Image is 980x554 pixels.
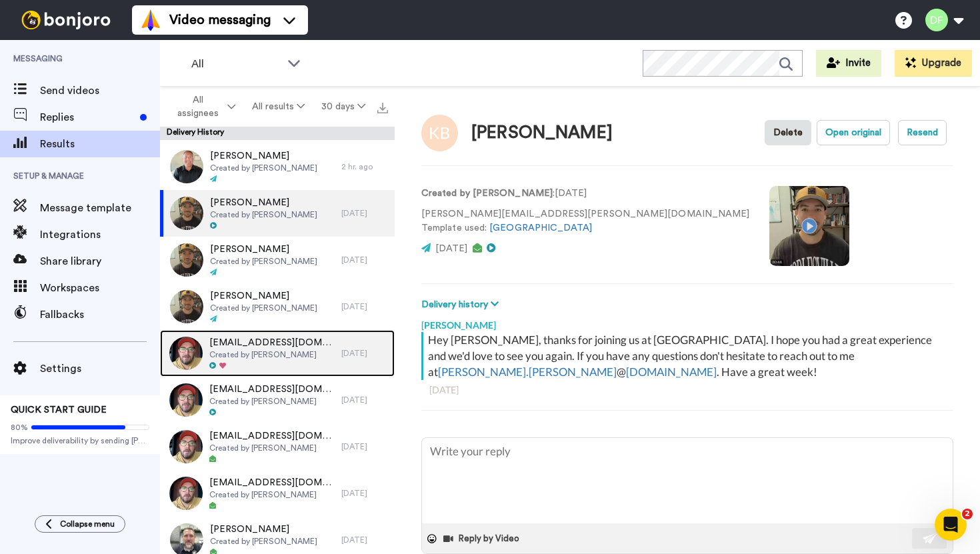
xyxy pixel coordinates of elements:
[210,196,317,209] span: [PERSON_NAME]
[341,348,388,359] div: [DATE]
[40,83,160,99] span: Send videos
[40,307,160,323] span: Fallbacks
[817,120,890,145] button: Open original
[489,223,592,233] a: [GEOGRAPHIC_DATA]
[421,312,953,332] div: [PERSON_NAME]
[341,395,388,405] div: [DATE]
[210,149,317,163] span: [PERSON_NAME]
[442,529,523,549] button: Reply by Video
[341,208,388,219] div: [DATE]
[341,488,388,499] div: [DATE]
[11,405,107,415] span: QUICK START GUIDE
[11,422,28,433] span: 80%
[160,377,395,423] a: [EMAIL_ADDRESS][DOMAIN_NAME]Created by [PERSON_NAME][DATE]
[35,515,125,533] button: Collapse menu
[160,127,395,140] div: Delivery History
[209,396,335,407] span: Created by [PERSON_NAME]
[898,120,947,145] button: Resend
[209,489,335,500] span: Created by [PERSON_NAME]
[428,332,950,380] div: Hey [PERSON_NAME], thanks for joining us at [GEOGRAPHIC_DATA]. I hope you had a great experience ...
[11,435,149,446] span: Improve deliverability by sending [PERSON_NAME]’s from your own email
[244,95,313,119] button: All results
[191,56,281,72] span: All
[40,361,160,377] span: Settings
[209,383,335,396] span: [EMAIL_ADDRESS][DOMAIN_NAME]
[962,509,973,519] span: 2
[40,227,160,243] span: Integrations
[341,301,388,312] div: [DATE]
[341,161,388,172] div: 2 hr. ago
[209,429,335,443] span: [EMAIL_ADDRESS][DOMAIN_NAME]
[923,533,937,544] img: send-white.svg
[429,383,945,397] div: [DATE]
[816,50,881,77] button: Invite
[765,120,811,145] button: Delete
[210,523,317,536] span: [PERSON_NAME]
[210,256,317,267] span: Created by [PERSON_NAME]
[60,519,115,529] span: Collapse menu
[341,535,388,545] div: [DATE]
[210,536,317,547] span: Created by [PERSON_NAME]
[40,200,160,216] span: Message template
[209,476,335,489] span: [EMAIL_ADDRESS][DOMAIN_NAME]
[40,109,135,125] span: Replies
[210,163,317,173] span: Created by [PERSON_NAME]
[210,303,317,313] span: Created by [PERSON_NAME]
[160,330,395,377] a: [EMAIL_ADDRESS][DOMAIN_NAME]Created by [PERSON_NAME][DATE]
[40,280,160,296] span: Workspaces
[438,365,617,379] a: [PERSON_NAME].[PERSON_NAME]
[169,11,271,29] span: Video messaging
[895,50,972,77] button: Upgrade
[169,477,203,510] img: 3d5da895-7b4b-43f9-99c9-efb4293361b3-thumb.jpg
[421,115,458,151] img: Image of Keith Bjurstrom
[421,187,749,201] p: : [DATE]
[160,423,395,470] a: [EMAIL_ADDRESS][DOMAIN_NAME]Created by [PERSON_NAME][DATE]
[341,441,388,452] div: [DATE]
[471,123,613,143] div: [PERSON_NAME]
[160,470,395,517] a: [EMAIL_ADDRESS][DOMAIN_NAME]Created by [PERSON_NAME][DATE]
[210,289,317,303] span: [PERSON_NAME]
[169,383,203,417] img: d8b72149-5382-41e6-b001-29eb7749f00f-thumb.jpg
[313,95,373,119] button: 30 days
[169,337,203,370] img: 9afc194e-8b05-4b89-ad68-977c282b4107-thumb.jpg
[626,365,717,379] a: [DOMAIN_NAME]
[163,88,244,125] button: All assignees
[160,283,395,330] a: [PERSON_NAME]Created by [PERSON_NAME][DATE]
[170,243,203,277] img: eb312c6e-bf91-4ddc-b5fb-83ce6af34a39-thumb.jpg
[435,244,467,253] span: [DATE]
[170,150,203,183] img: 00de0915-ff7f-48b8-8d02-f1ac3f46809c-thumb.jpg
[209,349,335,360] span: Created by [PERSON_NAME]
[160,237,395,283] a: [PERSON_NAME]Created by [PERSON_NAME][DATE]
[421,207,749,235] p: [PERSON_NAME][EMAIL_ADDRESS][PERSON_NAME][DOMAIN_NAME] Template used:
[935,509,967,541] iframe: Intercom live chat
[171,93,225,120] span: All assignees
[421,297,503,312] button: Delivery history
[40,136,160,152] span: Results
[373,97,392,117] button: Export all results that match these filters now.
[40,253,160,269] span: Share library
[169,430,203,463] img: 86ed4a83-8361-4367-978e-d1f526602105-thumb.jpg
[16,11,116,29] img: bj-logo-header-white.svg
[377,103,388,113] img: export.svg
[210,243,317,256] span: [PERSON_NAME]
[170,290,203,323] img: f495a561-35db-429c-8248-d0c50d3c1db2-thumb.jpg
[170,197,203,230] img: 798c175a-a5c7-4dac-a0e8-12d566e0bf54-thumb.jpg
[160,190,395,237] a: [PERSON_NAME]Created by [PERSON_NAME][DATE]
[160,143,395,190] a: [PERSON_NAME]Created by [PERSON_NAME]2 hr. ago
[209,336,335,349] span: [EMAIL_ADDRESS][DOMAIN_NAME]
[210,209,317,220] span: Created by [PERSON_NAME]
[341,255,388,265] div: [DATE]
[421,189,553,198] strong: Created by [PERSON_NAME]
[140,9,161,31] img: vm-color.svg
[209,443,335,453] span: Created by [PERSON_NAME]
